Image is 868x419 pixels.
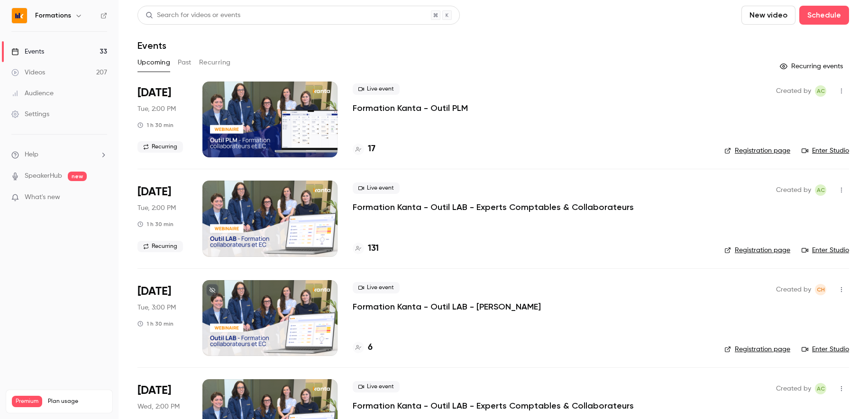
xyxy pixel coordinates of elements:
span: Help [25,150,38,160]
h6: Formations [35,11,71,20]
span: AC [817,383,825,394]
span: Created by [776,383,811,394]
a: Enter Studio [802,246,849,255]
a: Formation Kanta - Outil LAB - Experts Comptables & Collaborateurs [353,400,634,411]
a: SpeakerHub [25,171,62,181]
span: [DATE] [137,284,171,299]
div: Sep 30 Tue, 2:00 PM (Europe/Paris) [137,181,187,256]
h1: Events [137,40,166,51]
span: Live event [353,282,400,293]
span: CH [817,284,825,295]
a: Enter Studio [802,345,849,354]
span: Premium [12,396,42,407]
a: Registration page [724,246,790,255]
div: Events [11,47,44,56]
span: Live event [353,381,400,392]
div: 1 h 30 min [137,320,174,328]
div: Videos [11,68,45,77]
a: 17 [353,143,375,155]
span: Anaïs Cachelou [815,383,826,394]
div: 1 h 30 min [137,121,174,129]
span: Live event [353,83,400,95]
span: Recurring [137,241,183,252]
h4: 6 [368,341,373,354]
span: Recurring [137,141,183,153]
div: Search for videos or events [146,10,240,20]
span: [DATE] [137,184,171,200]
span: Anaïs Cachelou [815,184,826,196]
span: What's new [25,192,60,202]
a: Formation Kanta - Outil PLM [353,102,468,114]
a: Enter Studio [802,146,849,155]
span: Tue, 3:00 PM [137,303,176,312]
span: Created by [776,284,811,295]
div: Sep 30 Tue, 3:00 PM (Europe/Paris) [137,280,187,356]
span: [DATE] [137,383,171,398]
span: AC [817,184,825,196]
span: Plan usage [48,398,107,405]
span: Tue, 2:00 PM [137,104,176,114]
iframe: Noticeable Trigger [96,193,107,202]
li: help-dropdown-opener [11,150,107,160]
a: Registration page [724,146,790,155]
button: Upcoming [137,55,170,70]
span: Live event [353,182,400,194]
button: Past [178,55,192,70]
span: AC [817,85,825,97]
span: Created by [776,184,811,196]
div: Sep 30 Tue, 2:00 PM (Europe/Paris) [137,82,187,157]
span: new [68,172,87,181]
a: Registration page [724,345,790,354]
div: Settings [11,109,49,119]
span: Created by [776,85,811,97]
a: 6 [353,341,373,354]
a: 131 [353,242,379,255]
button: Recurring [199,55,231,70]
span: Anaïs Cachelou [815,85,826,97]
button: New video [741,6,795,25]
span: [DATE] [137,85,171,100]
span: Chloé Hauvel [815,284,826,295]
span: Tue, 2:00 PM [137,203,176,213]
a: Formation Kanta - Outil LAB - Experts Comptables & Collaborateurs [353,201,634,213]
a: Formation Kanta - Outil LAB - [PERSON_NAME] [353,301,541,312]
span: Wed, 2:00 PM [137,402,180,411]
button: Recurring events [776,59,849,74]
h4: 131 [368,242,379,255]
div: 1 h 30 min [137,220,174,228]
h4: 17 [368,143,375,155]
button: Schedule [799,6,849,25]
img: Formations [12,8,27,23]
div: Audience [11,89,54,98]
